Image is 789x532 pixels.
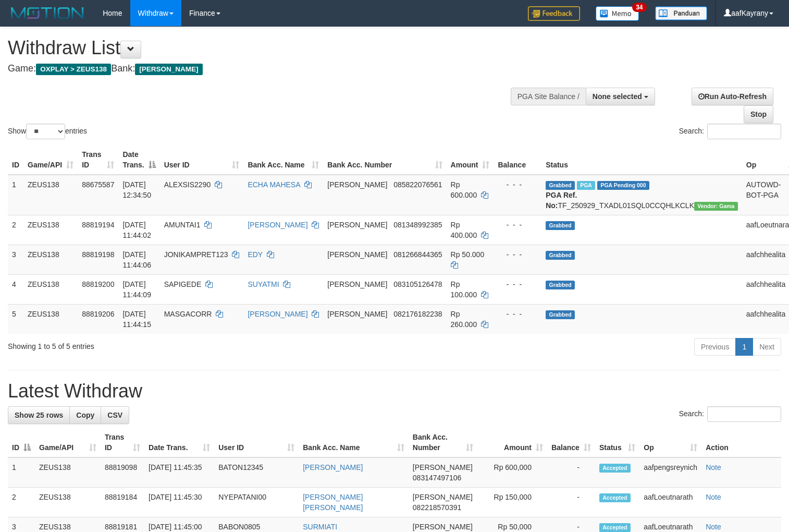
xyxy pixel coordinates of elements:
[101,488,144,517] td: 88819184
[23,215,78,245] td: ZEUS138
[82,180,114,189] span: 88675587
[122,250,151,269] span: [DATE] 11:44:06
[82,221,114,229] span: 88819194
[413,523,473,531] span: [PERSON_NAME]
[160,145,244,175] th: User ID: activate to sort column ascending
[303,493,363,512] a: [PERSON_NAME] [PERSON_NAME]
[8,5,87,21] img: MOTION_logo.png
[101,428,144,457] th: Trans ID: activate to sort column ascending
[679,406,781,422] label: Search:
[498,220,537,230] div: - - -
[23,304,78,334] td: ZEUS138
[477,428,547,457] th: Amount: activate to sort column ascending
[8,428,35,457] th: ID: activate to sort column descending
[393,280,442,288] span: Copy 083105126478 to clipboard
[164,250,228,259] span: JONIKAMPRET123
[639,488,701,517] td: aafLoeutnarath
[243,145,323,175] th: Bank Acc. Name: activate to sort column ascending
[679,124,781,139] label: Search:
[323,145,446,175] th: Bank Acc. Number: activate to sort column ascending
[577,181,595,190] span: Marked by aafpengsreynich
[248,250,263,259] a: EDY
[413,474,461,482] span: Copy 083147497106 to clipboard
[82,280,114,288] span: 88819200
[701,428,781,457] th: Action
[164,280,202,288] span: SAPIGEDE
[451,310,477,329] span: Rp 260.000
[144,457,214,488] td: [DATE] 11:45:35
[451,221,477,239] span: Rp 400.000
[8,145,23,175] th: ID
[122,310,151,329] span: [DATE] 11:44:15
[586,88,655,105] button: None selected
[144,488,214,517] td: [DATE] 11:45:30
[164,310,212,318] span: MASGACORR
[451,280,477,299] span: Rp 100.000
[494,145,541,175] th: Balance
[596,6,639,21] img: Button%20Memo.svg
[36,64,111,75] span: OXPLAY > ZEUS138
[393,180,442,189] span: Copy 085822076561 to clipboard
[541,145,742,175] th: Status
[451,250,485,259] span: Rp 50.000
[498,309,537,319] div: - - -
[327,310,387,318] span: [PERSON_NAME]
[248,180,300,189] a: ECHA MAHESA
[547,428,595,457] th: Balance: activate to sort column ascending
[393,310,442,318] span: Copy 082176182238 to clipboard
[23,245,78,274] td: ZEUS138
[8,337,321,352] div: Showing 1 to 5 of 5 entries
[599,464,631,473] span: Accepted
[692,88,773,105] a: Run Auto-Refresh
[15,411,63,419] span: Show 25 rows
[107,411,122,419] span: CSV
[299,428,409,457] th: Bank Acc. Name: activate to sort column ascending
[8,304,23,334] td: 5
[451,180,477,199] span: Rp 600.000
[632,3,646,12] span: 34
[546,181,575,190] span: Grabbed
[639,428,701,457] th: Op: activate to sort column ascending
[8,64,515,74] h4: Game: Bank:
[8,381,781,402] h1: Latest Withdraw
[599,493,631,502] span: Accepted
[248,280,279,288] a: SUYATMI
[546,251,575,260] span: Grabbed
[122,280,151,299] span: [DATE] 11:44:09
[547,457,595,488] td: -
[76,411,94,419] span: Copy
[164,221,201,229] span: AMUNTAI1
[541,175,742,215] td: TF_250929_TXADL01SQL0CCQHLKCLK
[546,310,575,319] span: Grabbed
[122,180,151,199] span: [DATE] 12:34:50
[528,6,580,21] img: Feedback.jpg
[8,457,35,488] td: 1
[248,310,307,318] a: [PERSON_NAME]
[413,463,473,471] span: [PERSON_NAME]
[639,457,701,488] td: aafpengsreynich
[8,38,515,58] h1: Withdraw List
[735,338,753,356] a: 1
[593,92,642,101] span: None selected
[35,428,101,457] th: Game/API: activate to sort column ascending
[26,124,65,139] select: Showentries
[599,523,631,532] span: Accepted
[597,181,649,190] span: PGA Pending
[303,523,337,531] a: SURMIATI
[23,274,78,304] td: ZEUS138
[498,249,537,260] div: - - -
[655,6,707,20] img: panduan.png
[164,180,211,189] span: ALEXSIS2290
[8,124,87,139] label: Show entries
[753,338,781,356] a: Next
[413,493,473,501] span: [PERSON_NAME]
[595,428,639,457] th: Status: activate to sort column ascending
[707,124,781,139] input: Search:
[706,523,721,531] a: Note
[35,457,101,488] td: ZEUS138
[82,250,114,259] span: 88819198
[694,338,736,356] a: Previous
[413,503,461,512] span: Copy 082218570391 to clipboard
[35,488,101,517] td: ZEUS138
[706,463,721,471] a: Note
